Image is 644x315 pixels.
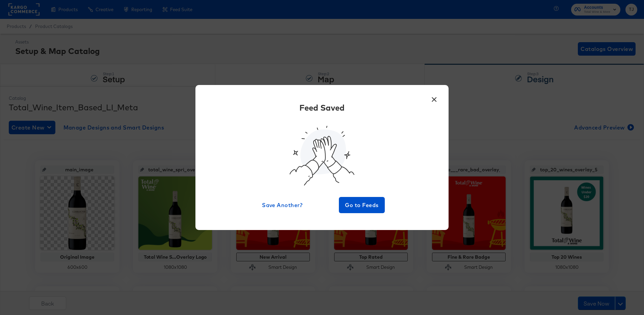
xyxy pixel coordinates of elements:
[299,102,345,113] div: Feed Saved
[342,200,382,210] span: Go to Feeds
[262,200,302,210] span: Save Another?
[428,92,440,104] button: ×
[339,197,385,213] button: Go to Feeds
[259,197,305,213] button: Save Another?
